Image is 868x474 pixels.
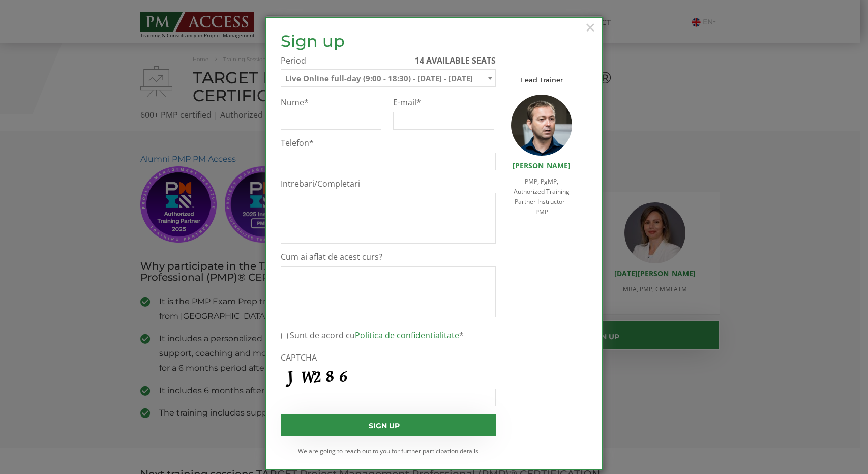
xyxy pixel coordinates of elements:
span: PMP, PgMP, Authorized Training Partner Instructor - PMP [514,177,570,216]
a: Politica de confidentialitate [355,330,459,341]
label: E-mail [393,97,494,108]
label: Intrebari/Completari [281,179,496,189]
input: Sign up [281,414,496,436]
small: We are going to reach out to you for further participation details [281,447,496,455]
h2: Sign up [281,32,496,50]
span: Live Online full-day (9:00 - 18:30) - 8 December - 12 December 2025 [281,69,496,87]
h3: Lead Trainer [511,76,573,83]
label: Sunt de acord cu * [290,329,464,341]
span: available seats [426,55,496,66]
button: Close [584,16,597,39]
a: [PERSON_NAME] [513,161,571,170]
label: Period [281,55,496,67]
label: CAPTCHA [281,352,496,363]
span: 14 [415,55,424,66]
span: × [584,13,597,41]
label: Telefon [281,138,496,149]
label: Nume [281,97,382,108]
span: Live Online full-day (9:00 - 18:30) - 8 December - 12 December 2025 [281,70,495,87]
label: Cum ai aflat de acest curs? [281,252,496,262]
